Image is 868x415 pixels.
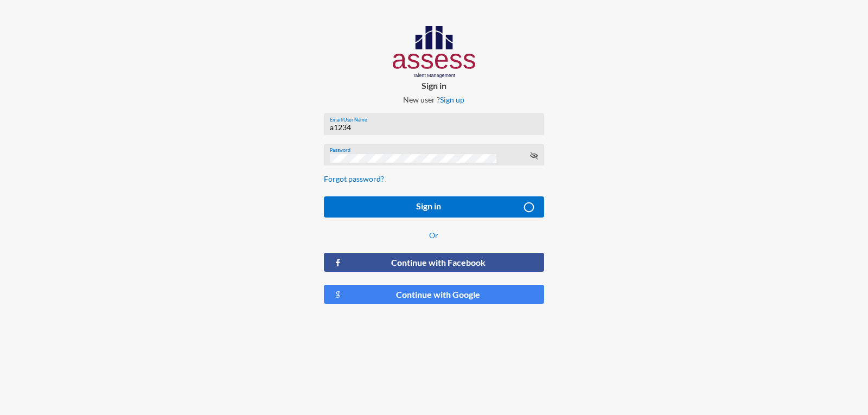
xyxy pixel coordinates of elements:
a: Forgot password? [324,174,384,183]
input: Email/User Name [330,123,538,132]
button: Sign in [324,196,544,218]
p: New user ? [315,95,552,104]
button: Continue with Google [324,285,544,304]
p: Or [324,231,544,240]
a: Sign up [440,95,464,104]
button: Continue with Facebook [324,253,544,272]
p: Sign in [315,80,552,91]
img: AssessLogoo.svg [393,26,476,78]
